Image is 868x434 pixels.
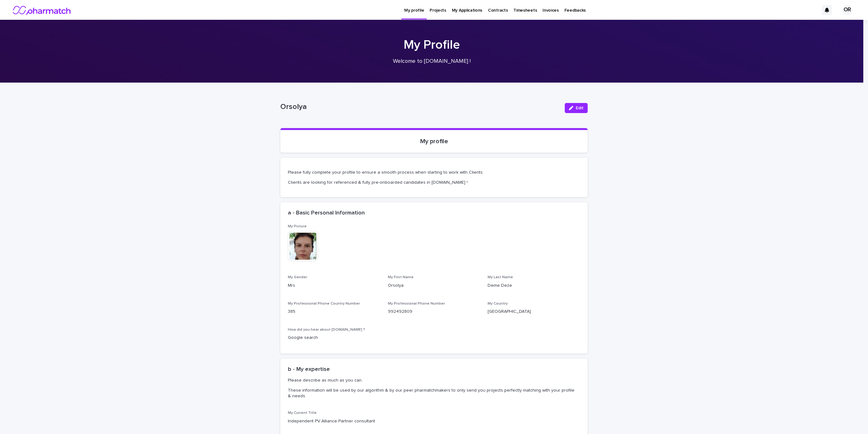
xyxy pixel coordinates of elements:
h1: My Profile [278,37,585,52]
span: My First Name [388,275,414,279]
span: My Gender [288,275,307,279]
span: Edit [576,106,584,110]
span: My Professional Phone Country Number [288,302,360,306]
p: Orsolya [388,282,480,289]
p: Welcome to [DOMAIN_NAME] ! [306,58,557,65]
p: My profile [288,138,580,145]
p: 385 [288,308,380,315]
img: nMxkRIEURaCxZB0ULbfH [13,4,72,16]
div: OR [842,5,852,15]
span: My Picture [288,225,307,228]
p: Deme Deze [488,282,580,289]
p: Please describe as much as you can. [288,377,578,383]
span: My Professional Phone Number [388,302,445,306]
h2: a - Basic Personal Information [288,210,365,217]
p: Please fully complete your profile to ensure a smooth process when starting to work with Clients. [288,170,580,175]
a: 992492809 [388,309,412,314]
h2: b - My expertise [288,366,330,373]
p: Mrs [288,282,380,289]
span: My Country [488,302,508,306]
p: These information will be used by our algorithm & by our peer pharmatchmakers to only send you pr... [288,388,578,399]
p: Clients are looking for referenced & fully pre-onboarded candidates in [DOMAIN_NAME] ! [288,180,580,185]
button: Edit [565,103,588,113]
p: Orsolya [280,102,560,111]
p: Google search [288,334,380,341]
p: [GEOGRAPHIC_DATA] [488,308,580,315]
span: My Last Name [488,275,513,279]
span: How did you hear about [DOMAIN_NAME] ? [288,328,365,332]
p: Independent PV Alliance Partner consultant [288,418,580,425]
span: My Current Title [288,411,317,415]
